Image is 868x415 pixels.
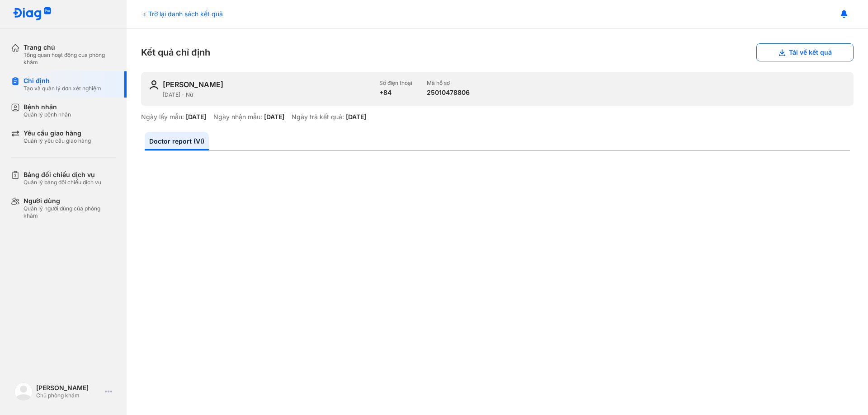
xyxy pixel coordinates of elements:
[213,113,262,121] div: Ngày nhận mẫu:
[264,113,284,121] div: [DATE]
[141,113,184,121] div: Ngày lấy mẫu:
[36,392,101,399] div: Chủ phòng khám
[163,79,223,89] div: [PERSON_NAME]
[24,197,116,205] div: Người dùng
[24,103,71,111] div: Bệnh nhân
[24,179,101,186] div: Quản lý bảng đối chiếu dịch vụ
[24,205,116,219] div: Quản lý người dùng của phòng khám
[24,137,91,145] div: Quản lý yêu cầu giao hàng
[141,43,854,61] div: Kết quả chỉ định
[186,113,206,121] div: [DATE]
[24,85,101,92] div: Tạo và quản lý đơn xét nghiệm
[756,43,854,61] button: Tải về kết quả
[427,89,470,97] div: 25010478806
[163,91,372,98] div: [DATE] - Nữ
[24,171,101,179] div: Bảng đối chiếu dịch vụ
[24,129,91,137] div: Yêu cầu giao hàng
[13,7,52,21] img: logo
[24,51,116,66] div: Tổng quan hoạt động của phòng khám
[148,79,159,90] img: user-icon
[141,9,223,19] div: Trở lại danh sách kết quả
[36,384,101,392] div: [PERSON_NAME]
[427,79,470,87] div: Mã hồ sơ
[14,382,33,401] img: logo
[24,111,71,118] div: Quản lý bệnh nhân
[379,89,412,97] div: +84
[346,113,366,121] div: [DATE]
[145,132,209,150] a: Doctor report (VI)
[292,113,344,121] div: Ngày trả kết quả:
[379,79,412,87] div: Số điện thoại
[24,77,101,85] div: Chỉ định
[24,43,116,51] div: Trang chủ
